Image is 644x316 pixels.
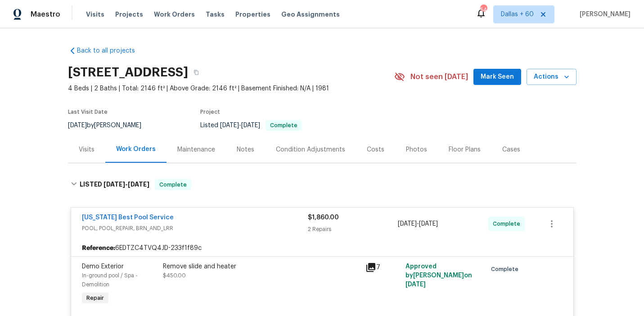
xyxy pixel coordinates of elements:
span: Demo Exterior [82,263,124,270]
span: In-ground pool / Spa - Demolition [82,273,138,287]
span: [DATE] [241,122,260,129]
div: Cases [502,145,520,154]
span: [DATE] [68,122,87,129]
h6: LISTED [80,179,149,190]
span: Complete [491,265,522,274]
div: Remove slide and heater [163,262,360,271]
span: Maestro [31,10,60,19]
span: [PERSON_NAME] [576,10,630,19]
a: Back to all projects [68,46,154,55]
button: Mark Seen [473,69,521,85]
span: Mark Seen [481,71,514,83]
span: Geo Assignments [281,10,340,19]
span: [DATE] [419,221,438,227]
span: [DATE] [220,122,239,129]
span: Tasks [206,11,225,18]
button: Copy Address [188,64,204,80]
div: LISTED [DATE]-[DATE]Complete [68,170,576,199]
span: [DATE] [398,221,417,227]
span: Last Visit Date [68,109,108,115]
span: [DATE] [128,181,149,187]
span: $450.00 [163,273,186,278]
div: Maintenance [177,145,215,154]
span: Properties [235,10,270,19]
span: Complete [493,219,524,228]
span: Approved by [PERSON_NAME] on [405,263,472,288]
div: 549 [480,5,486,14]
div: Work Orders [116,145,156,154]
a: [US_STATE] Best Pool Service [82,214,174,221]
span: Not seen [DATE] [410,72,468,81]
b: Reference: [82,244,115,253]
span: Visits [86,10,104,19]
div: Notes [237,145,254,154]
span: Project [200,109,220,115]
div: 7 [365,262,401,273]
h2: [STREET_ADDRESS] [68,68,188,77]
span: 4 Beds | 2 Baths | Total: 2146 ft² | Above Grade: 2146 ft² | Basement Finished: N/A | 1981 [68,84,394,93]
div: 6EDTZC4TVQ4JD-233f1f89c [71,240,573,256]
span: $1,860.00 [308,214,339,221]
span: Dallas + 60 [501,10,534,19]
span: Complete [266,123,301,128]
button: Actions [527,69,576,85]
div: 2 Repairs [308,225,398,234]
span: Projects [115,10,143,19]
span: - [398,219,438,228]
span: POOL, POOL_REPAIR, BRN_AND_LRR [82,224,308,233]
span: - [220,122,260,129]
span: Work Orders [154,10,195,19]
div: Costs [367,145,384,154]
div: Visits [79,145,95,154]
span: - [104,181,149,187]
span: [DATE] [104,181,125,187]
span: Complete [156,180,190,189]
div: by [PERSON_NAME] [68,120,152,131]
span: Repair [83,294,108,303]
span: [DATE] [405,281,426,288]
div: Photos [406,145,427,154]
div: Floor Plans [449,145,481,154]
div: Condition Adjustments [276,145,345,154]
span: Listed [200,122,302,129]
span: Actions [534,71,569,83]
